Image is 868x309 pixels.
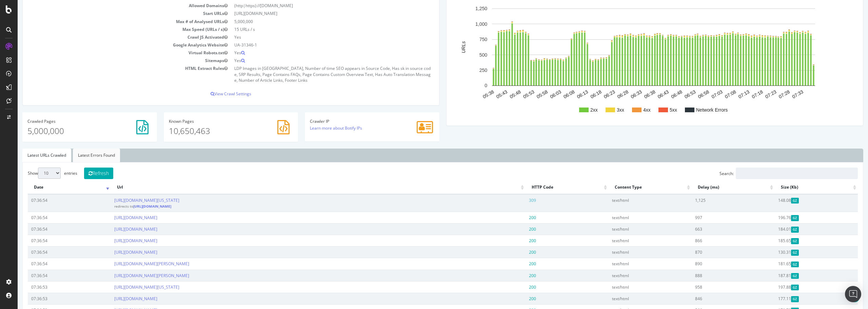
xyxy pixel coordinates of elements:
[773,215,781,221] span: Gzipped Content
[10,64,213,84] td: HTML Extract Rules
[845,286,861,302] div: Open Intercom Messenger
[443,41,449,53] text: URLs
[10,18,213,25] td: Max # of Analysed URLs
[545,89,558,99] text: 06:08
[10,33,213,41] td: Crawl JS Activated
[639,89,652,99] text: 06:43
[773,273,781,279] span: Gzipped Content
[462,52,470,58] text: 500
[93,181,508,194] th: Url: activate to sort column ascending
[674,212,757,223] td: 997
[678,107,710,113] text: Network Errors
[702,168,840,179] label: Search:
[757,212,840,223] td: 196.76
[757,281,840,293] td: 197.88
[151,125,276,137] p: 10,650,463
[591,293,674,304] td: text/html
[292,119,417,123] h4: Crawler IP
[292,125,344,131] a: Learn more about Botify IPs
[518,89,531,99] text: 05:58
[591,235,674,246] td: text/html
[573,107,580,113] text: 2xx
[10,293,93,304] td: 07:36:53
[599,89,612,99] text: 06:28
[773,262,781,267] span: Gzipped Content
[511,284,518,290] span: 200
[10,223,93,235] td: 07:36:54
[612,89,625,99] text: 06:33
[97,296,140,302] a: [URL][DOMAIN_NAME]
[626,107,633,113] text: 4xx
[747,89,760,99] text: 07:23
[757,194,840,212] td: 148.08
[55,149,102,162] a: Latest Errors Found
[20,168,43,179] select: Showentries
[674,194,757,212] td: 1,125
[213,18,416,25] td: 5,000,000
[679,89,693,99] text: 06:58
[626,89,639,99] text: 06:38
[10,125,134,137] p: 5,000,000
[757,293,840,304] td: 177.11
[760,89,773,99] text: 07:28
[693,89,706,99] text: 07:03
[757,235,840,246] td: 185.65
[591,281,674,293] td: text/html
[674,223,757,235] td: 663
[491,89,504,99] text: 05:48
[66,168,96,179] button: Refresh
[10,194,93,212] td: 07:36:54
[116,204,154,209] a: [URL][DOMAIN_NAME]
[674,293,757,304] td: 846
[151,119,276,123] h4: Pages Known
[511,249,518,255] span: 200
[97,226,140,232] a: [URL][DOMAIN_NAME]
[757,258,840,269] td: 181.65
[674,258,757,269] td: 890
[511,226,518,232] span: 200
[757,223,840,235] td: 184.01
[10,25,213,33] td: Max Speed (URLs / s)
[97,261,172,267] a: [URL][DOMAIN_NAME][PERSON_NAME]
[773,238,781,244] span: Gzipped Content
[773,198,781,204] span: Gzipped Content
[773,296,781,302] span: Gzipped Content
[674,235,757,246] td: 866
[508,181,591,194] th: HTTP Code: activate to sort column ascending
[97,238,140,244] a: [URL][DOMAIN_NAME]
[462,67,470,73] text: 250
[97,284,162,290] a: [URL][DOMAIN_NAME][US_STATE]
[213,33,416,41] td: Yes
[458,6,470,12] text: 1,250
[773,250,781,255] span: Gzipped Content
[10,246,93,258] td: 07:36:54
[505,89,518,99] text: 05:53
[458,21,470,27] text: 1,000
[511,273,518,278] span: 200
[591,181,674,194] th: Content Type: activate to sort column ascending
[674,270,757,281] td: 888
[97,204,154,209] small: redirects to
[674,246,757,258] td: 870
[434,2,838,120] svg: A chart.
[511,238,518,244] span: 200
[720,89,733,99] text: 07:13
[10,41,213,49] td: Google Analytics Website
[558,89,572,99] text: 06:13
[511,215,518,220] span: 200
[511,197,518,203] span: 309
[478,89,491,99] text: 05:43
[213,2,416,9] td: (http|https)://[DOMAIN_NAME]
[757,181,840,194] th: Size (Kb): activate to sort column ascending
[572,89,585,99] text: 06:18
[773,89,787,99] text: 07:33
[591,270,674,281] td: text/html
[652,89,666,99] text: 06:48
[97,197,162,203] a: [URL][DOMAIN_NAME][US_STATE]
[213,64,416,84] td: LDP Images in [GEOGRAPHIC_DATA], Number of time SEO appears in Source Code, Has sk in source code...
[10,91,416,97] p: View Crawl Settings
[718,168,840,179] input: Search:
[511,296,518,302] span: 200
[10,49,213,57] td: Virtual Robots.txt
